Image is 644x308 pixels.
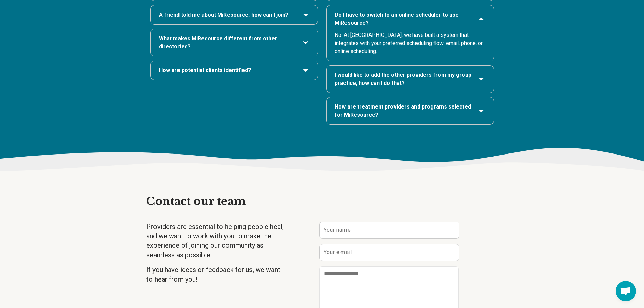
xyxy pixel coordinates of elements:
button: Do I have to switch to an online scheduler to use MiResource? [335,11,485,27]
label: Your name [324,227,351,233]
p: Providers are essential to helping people heal, and we want to work with you to make the experien... [146,222,287,260]
span: What makes MiResource different from other directories? [159,34,296,51]
h2: Contact our team [146,194,498,209]
button: I would like to add the other providers from my group practice, how can I do that? [335,71,485,87]
span: I would like to add the other providers from my group practice, how can I do that? [335,71,472,87]
button: What makes MiResource different from other directories? [159,34,310,51]
span: Do I have to switch to an online scheduler to use MiResource? [335,11,472,27]
span: How are treatment providers and programs selected for MiResource? [335,103,472,119]
p: If you have ideas or feedback for us, we want to hear from you! [146,265,287,284]
p: No. At [GEOGRAPHIC_DATA], we have built a system that integrates with your preferred scheduling f... [335,27,485,55]
button: A friend told me about MiResource; how can I join? [159,11,310,19]
span: A friend told me about MiResource; how can I join? [159,11,288,19]
button: How are treatment providers and programs selected for MiResource? [335,103,485,119]
span: How are potential clients identified? [159,66,251,74]
label: Your e-mail [324,250,352,255]
button: How are potential clients identified? [159,66,310,74]
div: Open chat [616,281,636,301]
